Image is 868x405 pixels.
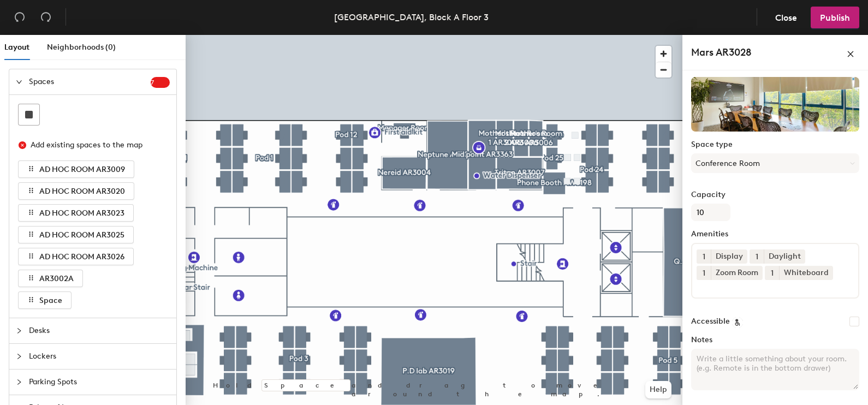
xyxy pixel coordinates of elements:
[39,274,74,283] span: AR3002A
[691,230,859,239] label: Amenities
[151,79,170,86] span: 7
[18,182,134,200] button: AD HOC ROOM AR3020
[16,79,22,85] span: expanded
[18,226,134,243] button: AD HOC ROOM AR3025
[9,7,31,28] button: Undo (⌘ + Z)
[18,270,83,287] button: AR3002A
[14,11,25,22] span: undo
[691,140,859,149] label: Space type
[39,209,124,218] span: AD HOC ROOM AR3023
[703,251,705,263] span: 1
[765,266,779,280] button: 1
[39,296,62,305] span: Space
[764,249,805,264] div: Daylight
[775,13,797,23] span: Close
[39,165,125,174] span: AD HOC ROOM AR3009
[18,204,134,222] button: AD HOC ROOM AR3023
[711,266,763,280] div: Zoom Room
[16,379,22,385] span: collapsed
[18,160,134,178] button: AD HOC ROOM AR3009
[711,249,747,264] div: Display
[691,153,859,173] button: Conference Room
[29,370,170,395] span: Parking Spots
[645,381,671,398] button: Help
[811,7,859,28] button: Publish
[691,190,859,199] label: Capacity
[703,267,705,279] span: 1
[47,43,116,52] span: Neighborhoods (0)
[29,69,151,94] span: Spaces
[771,267,774,279] span: 1
[847,50,854,58] span: close
[16,353,22,360] span: collapsed
[39,230,124,240] span: AD HOC ROOM AR3025
[4,43,29,52] span: Layout
[750,249,764,264] button: 1
[39,187,125,196] span: AD HOC ROOM AR3020
[766,7,806,28] button: Close
[820,13,850,23] span: Publish
[779,266,833,280] div: Whiteboard
[151,77,170,88] sup: 7
[29,318,170,343] span: Desks
[691,336,859,344] label: Notes
[697,266,711,280] button: 1
[16,327,22,334] span: collapsed
[334,10,489,24] div: [GEOGRAPHIC_DATA], Block A Floor 3
[31,139,160,151] div: Add existing spaces to the map
[29,344,170,369] span: Lockers
[697,249,711,264] button: 1
[39,252,124,261] span: AD HOC ROOM AR3026
[691,45,752,59] h4: Mars AR3028
[691,77,859,132] img: The space named Mars AR3028
[35,7,57,28] button: Redo (⌘ + ⇧ + Z)
[18,291,72,309] button: Space
[19,141,26,149] span: close-circle
[756,251,758,263] span: 1
[18,248,134,265] button: AD HOC ROOM AR3026
[691,317,730,326] label: Accessible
